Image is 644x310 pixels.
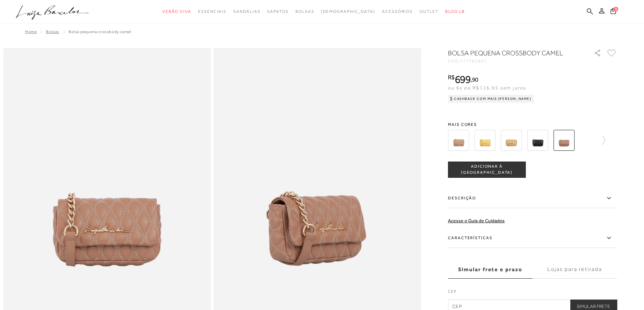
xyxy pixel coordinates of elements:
span: Bolsa pequena crossbody camel [69,29,131,34]
span: ADICIONAR À [GEOGRAPHIC_DATA] [448,164,525,175]
span: Sandálias [233,9,260,14]
span: [DEMOGRAPHIC_DATA] [321,9,375,14]
a: categoryNavScreenReaderText [198,5,226,18]
a: BLOG LB [445,5,465,18]
img: BOLSA EM COURO DOURADO COM LOGO METALIZADO LB PEQUENA [474,130,495,151]
span: BLOG LB [445,9,465,14]
button: ADICIONAR À [GEOGRAPHIC_DATA] [448,162,526,178]
a: categoryNavScreenReaderText [162,5,191,18]
span: 699 [455,73,471,85]
a: categoryNavScreenReaderText [295,5,314,18]
img: BOLSA EM COURO OURO VELHO COM LOGO METALIZADO LB PEQUENA [501,130,522,151]
a: noSubCategoriesText [321,5,375,18]
span: ou 6x de R$116,65 sem juros [448,85,526,90]
img: Bolsa pequena crossbody camel [553,130,574,151]
span: Acessórios [382,9,413,14]
a: Home [25,29,37,34]
i: , [471,77,478,83]
img: BOLSA EM COURO BEGE COM LOGO METALIZADO LB PEQUENA [448,130,469,151]
a: categoryNavScreenReaderText [420,5,438,18]
span: Bolsas [295,9,314,14]
a: categoryNavScreenReaderText [267,5,288,18]
label: Descrição [448,189,617,208]
label: Simular frete e prazo [448,260,532,279]
img: BOLSA EM COURO PRETA [527,130,548,151]
span: Sapatos [267,9,288,14]
i: R$ [448,74,455,80]
div: CÓD: [448,59,583,63]
h1: Bolsa pequena crossbody camel [448,48,575,58]
a: Bolsas [46,29,59,34]
span: Verão Viva [162,9,191,14]
a: categoryNavScreenReaderText [233,5,260,18]
span: 0 [614,7,618,11]
span: 777705801 [460,59,487,63]
button: 0 [609,7,618,17]
label: CEP [448,288,617,298]
span: 90 [472,76,478,83]
label: Lojas para retirada [532,260,617,279]
a: categoryNavScreenReaderText [382,5,413,18]
span: Outlet [420,9,438,14]
span: Essenciais [198,9,226,14]
span: Mais cores [448,122,617,126]
div: Cashback com Mais [PERSON_NAME] [448,95,534,103]
a: Acesse o Guia de Cuidados [448,218,505,223]
label: Características [448,228,617,248]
